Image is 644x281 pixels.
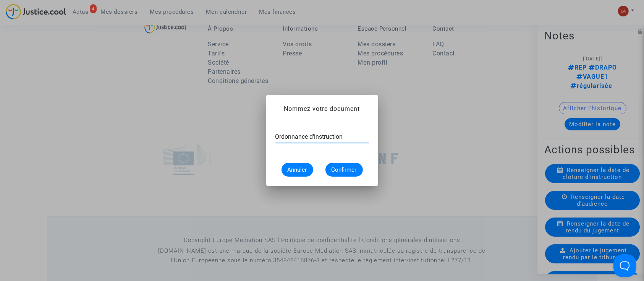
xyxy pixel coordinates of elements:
[284,105,360,112] span: Nommez votre document
[613,254,636,277] iframe: Help Scout Beacon - Open
[282,163,313,177] button: Annuler
[332,166,357,173] span: Confirmer
[288,166,307,173] span: Annuler
[325,163,363,177] button: Confirmer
